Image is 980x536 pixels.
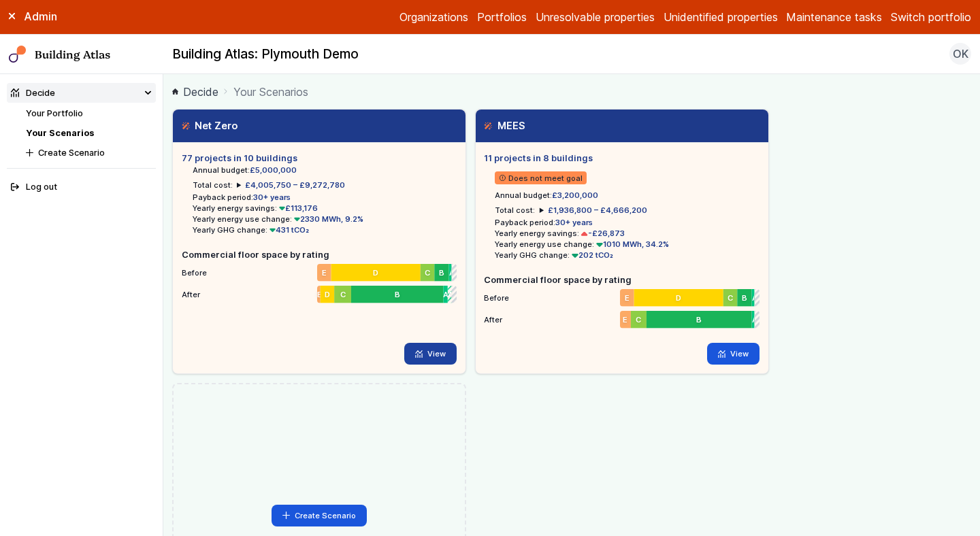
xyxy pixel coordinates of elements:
span: C [636,314,641,325]
div: Decide [11,86,55,99]
span: E [317,289,321,300]
span: Does not meet goal [495,171,587,184]
span: 30+ years [253,192,291,202]
h6: Total cost: [495,205,535,216]
li: Yearly energy use change: [495,239,759,250]
button: Switch portfolio [891,9,971,25]
a: Your Scenarios [26,128,94,138]
span: £4,005,750 – £9,272,780 [245,180,345,190]
span: E [322,267,327,278]
h5: Commercial floor space by rating [182,248,457,261]
li: After [484,308,759,326]
span: -£26,873 [579,229,625,238]
span: B [439,267,444,278]
a: Organizations [399,9,468,25]
span: £1,936,800 – £4,666,200 [548,205,647,215]
li: Before [484,286,759,304]
span: 2330 MWh, 9.2% [292,214,364,224]
span: C [728,292,733,303]
span: A [751,292,754,303]
li: Yearly energy savings: [193,203,457,214]
li: Annual budget: [495,190,759,201]
span: B [742,292,747,303]
span: D [373,267,378,278]
span: A [751,314,754,325]
span: 30+ years [555,218,593,227]
button: Log out [7,178,157,197]
span: B [395,289,400,300]
a: View [404,343,457,365]
h5: Commercial floor space by rating [484,273,759,286]
span: OK [953,46,968,62]
span: 431 tCO₂ [267,225,310,235]
span: C [340,289,346,300]
span: A [443,289,447,300]
button: Create Scenario [272,505,367,526]
span: D [676,292,681,303]
h5: 77 projects in 10 buildings [182,152,457,165]
a: Portfolios [477,9,527,25]
li: Yearly GHG change: [193,224,457,235]
span: E [623,314,627,325]
a: View [707,343,759,365]
li: Annual budget: [193,165,457,175]
span: D [325,289,330,300]
h5: 11 projects in 8 buildings [484,152,759,165]
li: Yearly energy savings: [495,228,759,239]
span: A+ [448,289,452,300]
button: Create Scenario [22,143,156,163]
button: OK [949,43,971,65]
h3: Net Zero [182,118,238,133]
span: £3,200,000 [552,190,598,200]
span: £113,176 [277,203,318,213]
li: Payback period: [193,192,457,203]
span: B [696,314,702,325]
li: Payback period: [495,217,759,228]
a: Unresolvable properties [536,9,655,25]
span: C [425,267,430,278]
summary: £1,936,800 – £4,666,200 [540,205,647,216]
h3: MEES [484,118,525,133]
span: E [625,292,630,303]
h6: Total cost: [193,180,233,190]
span: Your Scenarios [233,84,308,100]
li: Before [182,261,457,279]
a: Unidentified properties [664,9,778,25]
a: Decide [172,84,218,100]
summary: £4,005,750 – £9,272,780 [237,180,345,190]
span: A [449,267,452,278]
span: 202 tCO₂ [570,250,613,260]
a: Maintenance tasks [786,9,882,25]
li: Yearly GHG change: [495,250,759,261]
li: After [182,283,457,301]
summary: Decide [7,83,157,103]
a: Your Portfolio [26,108,83,118]
img: main-0bbd2752.svg [9,46,27,63]
span: £5,000,000 [250,165,297,175]
h2: Building Atlas: Plymouth Demo [172,46,359,63]
span: 1010 MWh, 34.2% [594,239,669,249]
li: Yearly energy use change: [193,214,457,224]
